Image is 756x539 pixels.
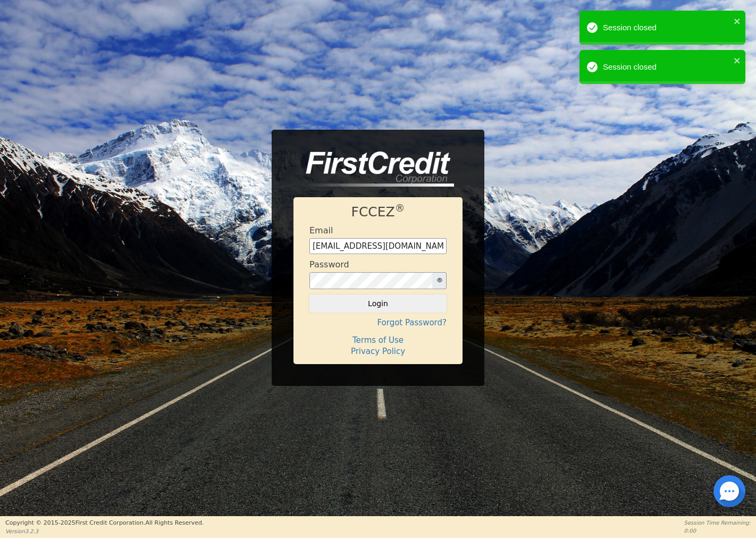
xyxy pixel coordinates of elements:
[309,204,447,220] h1: FCCEZ
[395,203,405,214] sup: ®
[309,259,349,269] h4: Password
[309,335,447,345] h4: Terms of Use
[603,22,730,34] div: Session closed
[293,151,454,187] img: logo-CMu_cnol.png
[309,318,447,327] h4: Forgot Password?
[309,272,433,289] input: password
[309,294,447,313] button: Login
[5,527,204,535] p: Version 3.2.3
[309,347,447,356] h4: Privacy Policy
[734,54,741,66] button: close
[145,519,204,526] span: All Rights Reserved.
[5,519,204,528] p: Copyright © 2015- 2025 First Credit Corporation.
[684,527,751,535] p: 0:00
[603,61,730,73] div: Session closed
[309,238,447,254] input: Enter email
[734,15,741,27] button: close
[309,225,333,235] h4: Email
[684,519,751,527] p: Session Time Remaining:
